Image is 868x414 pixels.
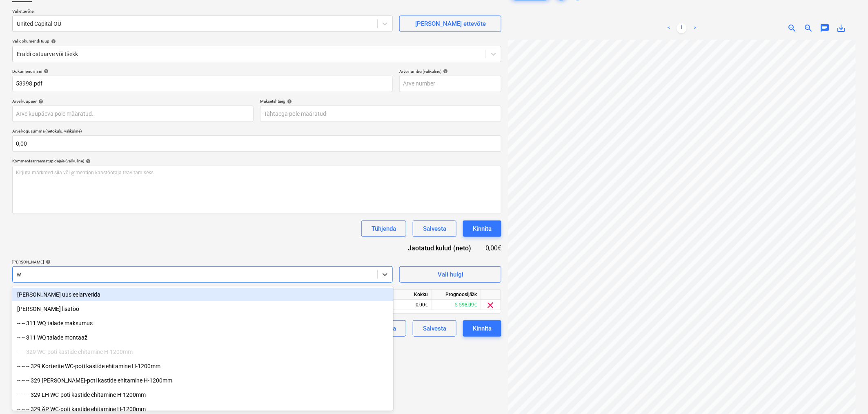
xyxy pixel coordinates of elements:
span: help [37,99,43,104]
div: -- -- 311 WQ talade maksumus [12,317,393,330]
input: Arve number [399,76,501,92]
div: -- -- 311 WQ talade montaaž [12,331,393,344]
div: -- -- -- 329 Korterite WC-poti kastide ehitamine H-1200mm [12,360,393,373]
span: save_alt [836,23,846,33]
a: Previous page [664,23,674,33]
p: Vali ettevõte [12,9,393,16]
span: help [84,159,91,164]
div: -- -- -- 329 LH WC-poti kastide ehitamine H-1200mm [12,388,393,401]
div: [PERSON_NAME] uus eelarverida [12,288,393,301]
iframe: Chat Widget [827,375,868,414]
p: Arve kogusumma (netokulu, valikuline) [12,128,501,135]
button: Salvesta [413,320,456,337]
input: Tähtaega pole määratud [260,106,501,122]
div: -- -- 329 WC-poti kastide ehitamine H-1200mm [12,345,393,358]
a: Next page [690,23,700,33]
span: help [44,259,51,264]
div: Arve number (valikuline) [399,69,501,74]
div: Jaotatud kulud (neto) [395,243,484,253]
div: Vali dokumendi tüüp [12,38,501,44]
div: Lisa uus lisatöö [12,302,393,315]
input: Arve kuupäeva pole määratud. [12,106,254,122]
a: Page 1 is your current page [677,23,687,33]
div: Prognoosijääk [432,290,481,300]
div: 5 598,09€ [432,300,481,310]
div: Kinnita [473,323,492,334]
span: chat [820,23,830,33]
div: -- -- -- 329 [PERSON_NAME]-poti kastide ehitamine H-1200mm [12,374,393,387]
span: help [285,99,292,104]
button: Kinnita [463,220,501,237]
div: Tühjenda [372,223,396,234]
span: help [42,69,49,74]
div: Salvesta [423,323,446,334]
span: zoom_out [803,23,813,33]
div: 0,00€ [383,300,432,310]
div: Vali hulgi [438,269,463,280]
div: Dokumendi nimi [12,69,393,74]
button: [PERSON_NAME] ettevõte [399,16,501,32]
div: [PERSON_NAME] [12,259,393,265]
div: Kokku [383,290,432,300]
div: [PERSON_NAME] lisatöö [12,302,393,315]
button: Tühjenda [361,220,406,237]
span: help [49,39,56,44]
div: Kinnita [473,223,492,234]
div: Salvesta [423,223,446,234]
div: Maksetähtaeg [260,99,501,104]
span: zoom_in [787,23,797,33]
span: clear [486,300,496,310]
div: Kommentaar raamatupidajale (valikuline) [12,158,501,164]
div: -- -- -- 329 PAK WC-poti kastide ehitamine H-1200mm [12,374,393,387]
button: Kinnita [463,320,501,337]
div: 0,00€ [485,243,502,253]
input: Arve kogusumma (netokulu, valikuline) [12,135,501,152]
div: Lisa uus eelarverida [12,288,393,301]
input: Dokumendi nimi [12,76,393,92]
div: [PERSON_NAME] ettevõte [415,18,486,29]
span: help [441,69,448,74]
button: Vali hulgi [399,266,501,283]
button: Salvesta [413,220,456,237]
div: Arve kuupäev [12,99,254,104]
